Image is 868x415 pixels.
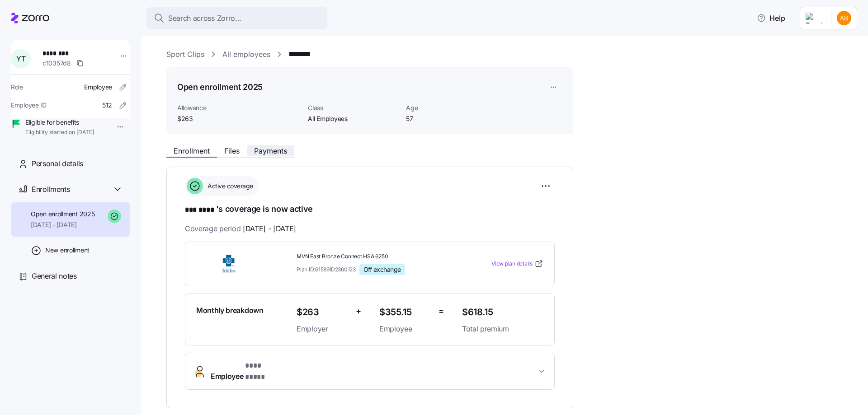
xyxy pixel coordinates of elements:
span: Allowance [177,103,301,112]
span: New enrollment [45,246,90,255]
span: = [439,305,444,318]
span: + [356,305,361,318]
img: 42a6513890f28a9d591cc60790ab6045 [837,11,851,25]
h1: 's coverage is now active [185,203,555,216]
span: Employee ID [11,101,47,110]
span: Employee [379,323,431,335]
a: View plan details [491,259,543,268]
span: $263 [297,305,349,320]
button: Search across Zorro... [146,7,327,29]
span: 512 [102,101,112,110]
span: Employee [211,360,281,382]
a: All employees [222,49,270,60]
img: Employer logo [806,13,824,23]
h1: Open enrollment 2025 [177,81,263,93]
span: Employer [297,323,349,335]
button: Help [750,9,793,27]
span: Active coverage [205,182,253,191]
span: $618.15 [462,305,543,320]
span: Eligible for benefits [25,118,94,127]
span: Files [224,147,240,154]
span: Role [11,83,23,92]
span: $355.15 [379,305,431,320]
span: [DATE] - [DATE] [31,220,94,229]
span: Age [406,103,497,112]
span: Enrollments [32,184,70,195]
span: Class [308,103,399,112]
span: Open enrollment 2025 [31,210,94,219]
span: Total premium [462,323,543,335]
span: Enrollment [174,147,210,154]
span: Payments [254,147,287,154]
span: All Employees [308,114,399,123]
span: Y T [16,55,25,62]
a: Sport Clips [166,49,204,60]
span: Monthly breakdown [196,305,264,316]
span: $263 [177,114,301,123]
img: BlueCross of Idaho [196,253,261,274]
span: General notes [32,270,77,282]
span: Coverage period [185,223,296,234]
span: Personal details [32,158,83,169]
span: Search across Zorro... [168,13,241,24]
span: Plan ID: 61589ID2360123 [297,266,356,273]
span: c10357d8 [42,59,71,68]
span: MVN East Bronze Connect HSA 6250 [297,253,455,261]
span: Help [757,13,785,23]
span: Employee [84,83,112,92]
span: View plan details [491,260,533,268]
span: Off exchange [363,266,401,274]
span: 57 [406,114,497,123]
span: [DATE] - [DATE] [243,223,296,234]
span: Eligibility started on [DATE] [25,129,94,136]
